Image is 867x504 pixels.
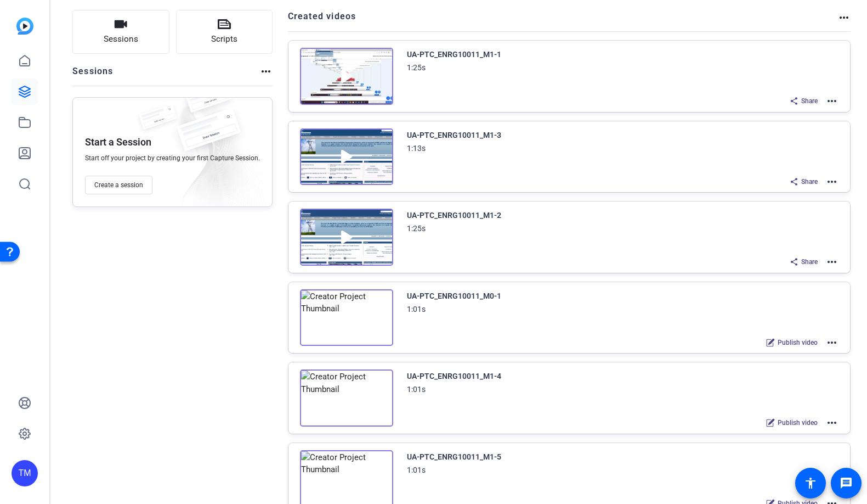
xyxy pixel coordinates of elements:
[407,222,426,235] div: 1:25s
[825,94,838,108] mat-icon: more_horiz
[288,10,838,31] h2: Created videos
[259,65,273,78] mat-icon: more_horiz
[825,336,838,349] mat-icon: more_horiz
[16,18,33,35] img: blue-gradient.svg
[407,289,501,303] div: UA-PTC_ENRG10011_M0-1
[840,477,853,490] mat-icon: message
[407,450,501,463] div: UA-PTC_ENRG10011_M1-5
[72,65,114,86] h2: Sessions
[211,33,237,46] span: Scripts
[804,477,817,490] mat-icon: accessibility
[407,61,426,74] div: 1:25s
[407,369,501,383] div: UA-PTC_ENRG10011_M1-4
[407,48,501,61] div: UA-PTC_ENRG10011_M1-1
[825,175,838,188] mat-icon: more_horiz
[12,460,38,486] div: TM
[104,33,138,46] span: Sessions
[837,11,851,24] mat-icon: more_horiz
[801,257,818,266] span: Share
[778,418,818,427] span: Publish video
[178,81,239,121] img: fake-session.png
[801,97,818,105] span: Share
[407,128,501,142] div: UA-PTC_ENRG10011_M1-3
[85,136,151,149] p: Start a Session
[85,154,260,163] span: Start off your project by creating your first Capture Session.
[300,128,393,186] img: Creator Project Thumbnail
[300,289,393,346] img: Creator Project Thumbnail
[825,416,838,429] mat-icon: more_horiz
[778,338,818,347] span: Publish video
[133,104,183,137] img: fake-session.png
[300,369,393,427] img: Creator Project Thumbnail
[72,10,169,54] button: Sessions
[300,209,393,266] img: Creator Project Thumbnail
[407,303,426,316] div: 1:01s
[85,176,152,194] button: Create a session
[407,209,501,222] div: UA-PTC_ENRG10011_M1-2
[407,142,426,155] div: 1:13s
[94,181,143,189] span: Create a session
[160,94,267,212] img: embarkstudio-empty-session.png
[407,383,426,396] div: 1:01s
[167,109,250,163] img: fake-session.png
[825,255,838,268] mat-icon: more_horiz
[176,10,273,54] button: Scripts
[300,48,393,105] img: Creator Project Thumbnail
[801,177,818,186] span: Share
[407,463,426,477] div: 1:01s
